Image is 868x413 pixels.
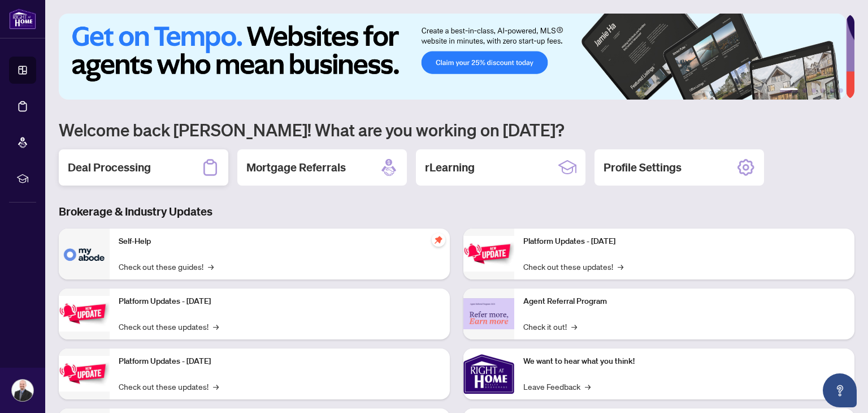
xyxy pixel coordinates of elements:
[823,373,857,407] button: Open asap
[523,295,845,308] p: Agent Referral Program
[213,320,219,333] span: →
[68,160,151,175] h2: Deal Processing
[571,320,577,333] span: →
[523,355,845,368] p: We want to hear what you think!
[821,88,825,93] button: 4
[246,160,346,175] h2: Mortgage Referrals
[119,235,441,248] p: Self-Help
[59,296,110,332] img: Platform Updates - September 16, 2025
[59,229,110,279] img: Self-Help
[463,236,514,272] img: Platform Updates - June 23, 2025
[432,233,445,247] span: pushpin
[523,260,623,273] a: Check out these updates!→
[59,119,854,140] h1: Welcome back [PERSON_NAME]! What are you working on [DATE]?
[604,160,682,175] h2: Profile Settings
[119,295,441,308] p: Platform Updates - [DATE]
[119,260,214,273] a: Check out these guides!→
[119,320,219,333] a: Check out these updates!→
[12,380,33,401] img: Profile Icon
[59,204,854,220] h3: Brokerage & Industry Updates
[523,235,845,248] p: Platform Updates - [DATE]
[208,260,214,273] span: →
[830,88,834,93] button: 5
[618,260,623,273] span: →
[213,380,219,393] span: →
[119,380,219,393] a: Check out these updates!→
[523,320,577,333] a: Check it out!→
[802,88,807,93] button: 2
[780,88,798,93] button: 1
[839,88,843,93] button: 6
[585,380,591,393] span: →
[463,349,514,399] img: We want to hear what you think!
[463,298,514,329] img: Agent Referral Program
[119,355,441,368] p: Platform Updates - [DATE]
[9,8,36,29] img: logo
[523,380,591,393] a: Leave Feedback→
[811,88,816,93] button: 3
[425,160,475,175] h2: rLearning
[59,14,846,100] img: Slide 0
[59,356,110,392] img: Platform Updates - July 21, 2025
